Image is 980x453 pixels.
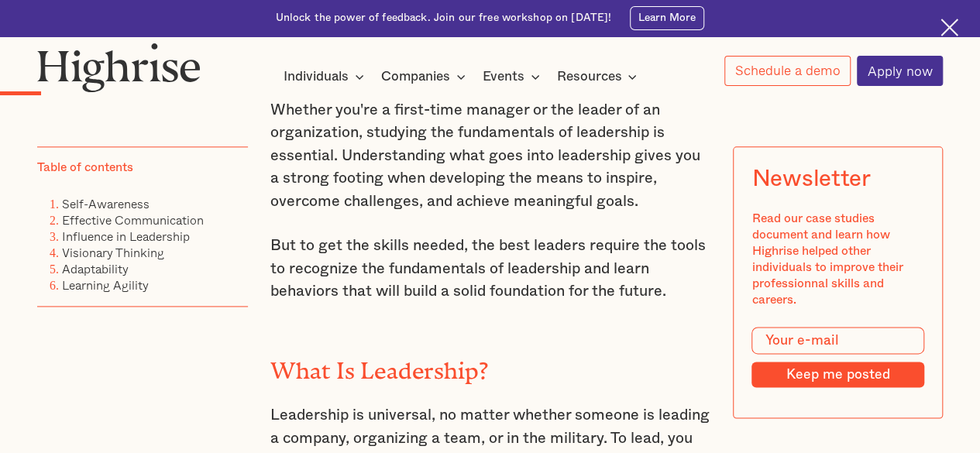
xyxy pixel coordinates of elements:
a: Schedule a demo [724,56,851,86]
div: Unlock the power of feedback. Join our free workshop on [DATE]! [276,11,612,26]
div: Companies [381,67,470,86]
div: Individuals [284,67,369,86]
p: Whether you're a first-time manager or the leader of an organization, studying the fundamentals o... [270,99,710,214]
div: Read our case studies document and learn how Highrise helped other individuals to improve their p... [751,211,923,308]
div: Individuals [284,67,349,86]
div: Newsletter [751,166,870,192]
a: Influence in Leadership [62,227,190,245]
img: Cross icon [940,19,958,36]
div: Companies [381,67,450,86]
div: Resources [556,67,621,86]
div: Events [483,67,524,86]
a: Effective Communication [62,211,204,229]
div: Table of contents [37,160,133,176]
a: Learning Agility [62,276,149,294]
input: Your e-mail [751,327,923,355]
a: Learn More [630,6,705,30]
h2: What Is Leadership? [270,352,710,379]
form: Modal Form [751,327,923,388]
input: Keep me posted [751,362,923,387]
a: Adaptability [62,259,129,278]
div: Resources [556,67,641,86]
img: Highrise logo [37,43,201,92]
p: But to get the skills needed, the best leaders require the tools to recognize the fundamentals of... [270,235,710,304]
a: Visionary Thinking [62,243,164,262]
a: Self-Awareness [62,194,150,213]
a: Apply now [857,56,943,86]
div: Events [483,67,545,86]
